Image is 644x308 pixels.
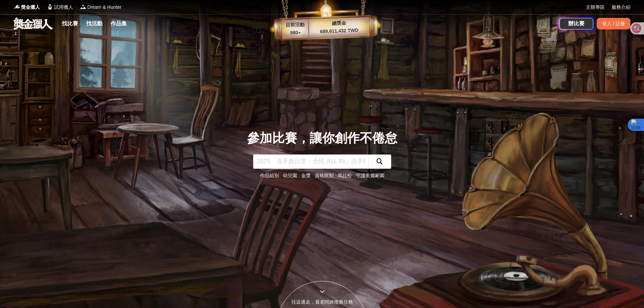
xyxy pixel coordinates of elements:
[309,26,370,35] p: 689,611,432 TWD
[597,18,630,29] div: 登入 / 註冊
[84,19,105,28] a: 找活動
[260,173,279,178] a: 作品組別
[301,173,311,178] a: 金獎
[14,4,40,11] a: Logo獎金獵人
[277,299,367,306] div: 往這邊走，看老闆娘推薦任務
[315,173,334,178] a: 資格限制
[47,3,53,10] img: Logo
[283,173,297,178] a: 幼兒園
[356,173,384,178] a: 守護美麗家園
[59,19,81,28] a: 找比賽
[281,21,309,29] p: 目前活動
[308,19,369,28] p: 總獎金
[108,19,129,28] a: 作品集
[80,3,87,10] img: Logo
[80,4,121,11] a: LogoDream & Hunter
[612,4,630,11] a: 服務介紹
[247,129,397,148] div: 參加比賽，讓你創作不倦怠
[253,155,368,169] input: 2025「洗手新日常：全民 ALL IN」洗手歌全台徵選
[54,4,73,11] span: 試用獵人
[21,4,40,11] span: 獎金獵人
[338,173,352,178] a: 馬拉松
[47,4,73,11] a: Logo試用獵人
[586,4,605,11] a: 主辦專區
[87,4,121,11] span: Dream & Hunter
[282,29,309,37] p: 980 ▴
[14,3,20,10] img: Logo
[559,18,593,29] a: 辦比賽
